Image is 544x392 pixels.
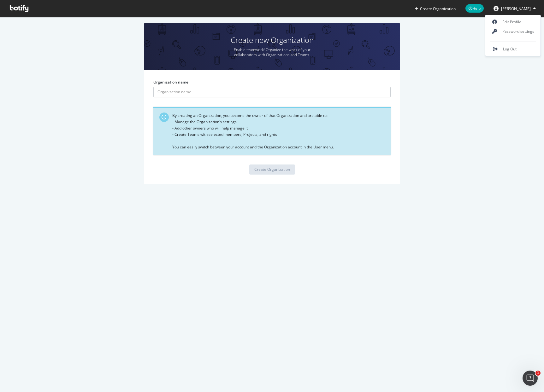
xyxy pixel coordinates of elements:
[488,3,541,14] button: [PERSON_NAME]
[225,47,319,57] p: Enable teamwork! Organize the work of your collaborators with Organizations and Teams.
[254,167,290,172] div: Create Organization
[535,371,541,376] span: 1
[415,6,456,12] button: Create Organization
[501,6,531,11] span: Amber Wilcox
[249,164,295,175] button: Create Organization
[485,44,541,54] a: Log Out
[503,46,517,52] span: Log Out
[172,112,386,150] div: By creating an Organization, you become the owner of that Organization and are able to: - Manage ...
[144,36,400,44] h1: Create new Organization
[465,4,484,13] span: Help
[523,371,538,386] iframe: Intercom live chat
[153,79,188,85] label: Organization name
[485,27,541,36] a: Password settings
[485,17,541,27] a: Edit Profile
[153,87,391,97] input: Organization name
